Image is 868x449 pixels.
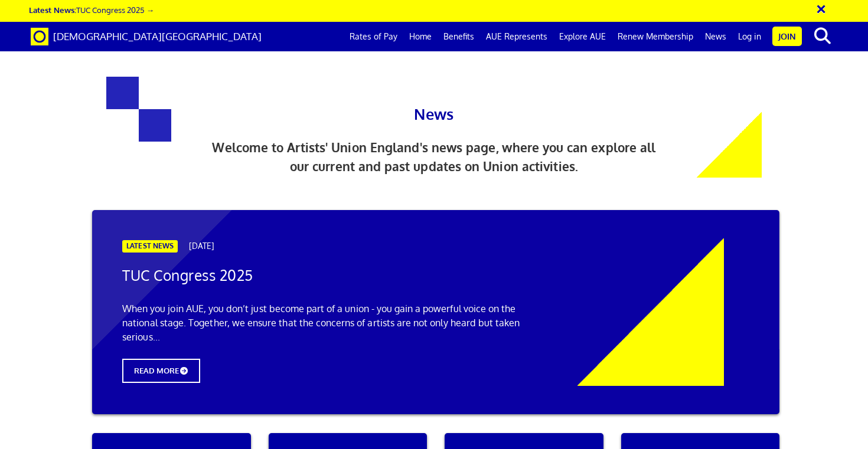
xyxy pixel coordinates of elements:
a: Benefits [438,22,480,51]
span: LATEST NEWS [122,240,178,253]
a: Brand [DEMOGRAPHIC_DATA][GEOGRAPHIC_DATA] [22,22,270,51]
span: [DEMOGRAPHIC_DATA][GEOGRAPHIC_DATA] [53,30,262,42]
a: Latest News:TUC Congress 2025 → [29,5,154,15]
h2: TUC Congress 2025 [122,268,534,284]
a: Join [772,27,802,46]
span: [DATE] [189,241,214,251]
a: News [699,22,732,51]
span: Welcome to Artists' Union England's news page, where you can explore all our current and past upd... [212,140,655,174]
a: Rates of Pay [344,22,403,51]
button: search [804,24,840,48]
a: Log in [732,22,767,51]
p: When you join AUE, you don’t just become part of a union - you gain a powerful voice on the natio... [122,301,534,344]
a: AUE Represents [480,22,553,51]
a: Explore AUE [553,22,612,51]
a: Renew Membership [612,22,699,51]
a: Home [403,22,438,51]
a: LATEST NEWS [DATE] TUC Congress 2025 When you join AUE, you don’t just become part of a union - y... [83,210,788,433]
h1: News [292,77,576,126]
span: READ MORE [122,359,200,383]
strong: Latest News: [29,5,76,15]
